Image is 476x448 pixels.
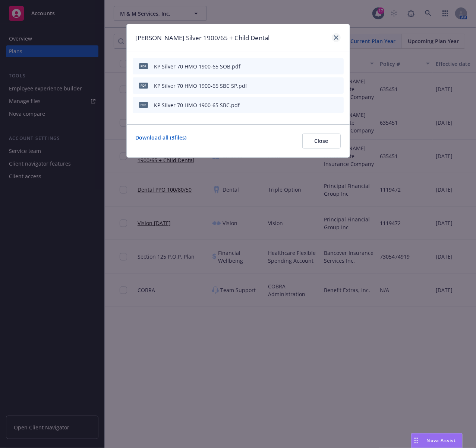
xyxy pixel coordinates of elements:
span: pdf [139,63,148,69]
button: download file [310,101,316,109]
span: pdf [139,102,148,108]
span: pdf [139,83,148,88]
button: Close [302,134,341,148]
span: Nova Assist [427,437,456,444]
button: download file [310,63,316,70]
button: archive file [335,82,341,90]
a: close [332,33,341,42]
div: KP Silver 70 HMO 1900-65 SOB.pdf [154,63,241,70]
h1: [PERSON_NAME] Silver 1900/65 + Child Dental [136,33,270,43]
button: archive file [335,101,341,109]
button: Nova Assist [411,433,463,448]
div: KP Silver 70 HMO 1900-65 SBC SP.pdf [154,82,248,90]
a: Download all ( 3 files) [136,134,187,148]
button: download file [310,82,316,90]
button: preview file [322,63,329,70]
span: Close [315,137,328,144]
div: Drag to move [412,433,421,448]
button: preview file [322,82,329,90]
button: archive file [335,63,341,70]
div: KP Silver 70 HMO 1900-65 SBC.pdf [154,101,240,109]
button: preview file [322,101,329,109]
